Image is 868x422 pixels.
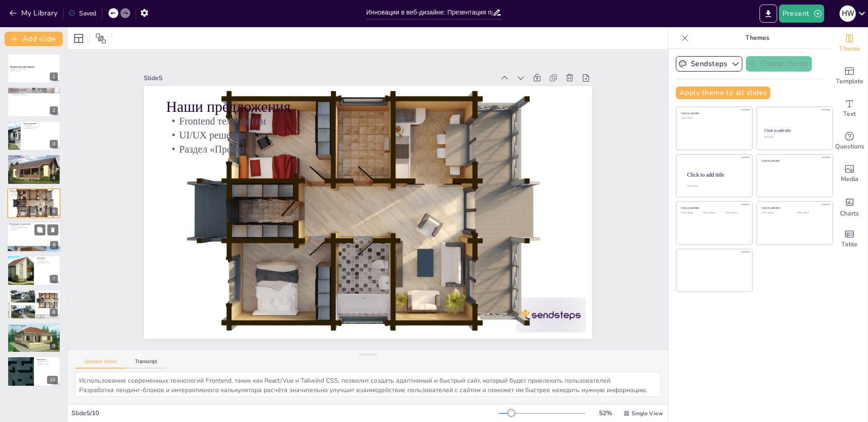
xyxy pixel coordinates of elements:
[222,149,579,363] p: UI/UX решения
[229,160,585,374] p: Frontend технологии
[317,189,625,372] div: Slide 5
[797,212,826,214] div: Click to add text
[831,125,868,158] div: Get real-time input from your audience
[10,70,58,72] p: Generated with [URL]
[50,72,58,81] div: 1
[9,228,58,230] p: Аналитика
[835,142,864,152] span: Questions
[681,212,702,214] div: Click to add text
[71,409,499,417] div: Slide 5 / 10
[594,409,616,417] div: 52 %
[7,221,61,252] div: https://cdn.sendsteps.com/images/logo/sendsteps_logo_white.pnghttps://cdn.sendsteps.com/images/lo...
[50,241,58,249] div: 6
[7,188,61,218] div: https://cdn.sendsteps.com/images/logo/sendsteps_logo_white.pnghttps://cdn.sendsteps.com/images/lo...
[37,360,58,362] p: Призыв к действию
[7,121,61,151] div: https://cdn.sendsteps.com/images/logo/sendsteps_logo_white.pnghttps://cdn.sendsteps.com/images/lo...
[50,207,58,216] div: 5
[840,5,856,22] div: H W
[37,260,58,262] p: Сроки выполнения
[841,174,859,184] span: Media
[50,308,58,316] div: 8
[10,156,58,158] p: Текущие проблемы
[10,324,58,327] p: Стоимость и условия
[50,140,58,148] div: 3
[9,227,58,229] p: Системы управления контентом
[34,224,45,235] button: Duplicate Slide
[7,6,61,20] button: My Library
[9,225,58,227] p: Серверные технологии
[10,293,58,294] p: Опыт команды
[50,275,58,283] div: 7
[762,159,826,162] div: Click to add title
[10,189,58,192] p: Наши предложения
[10,158,58,160] p: Перегруженное меню
[23,124,58,126] p: Улучшение UX
[759,5,777,23] button: Export to PowerPoint
[7,356,61,386] div: 10
[831,158,868,190] div: Add images, graphics, shapes or video
[681,117,746,120] div: Click to add text
[726,212,746,214] div: Click to add text
[681,112,746,115] div: Click to add title
[215,136,571,350] p: Раздел «Проекты»
[10,88,58,91] p: О компании ЕвроДом
[762,206,826,210] div: Click to add title
[10,161,58,163] p: Неразборчивый визуальный стиль
[843,109,856,119] span: Text
[10,330,58,331] p: Доступность информации
[75,372,661,397] textarea: Использование современных технологий Frontend, таких как React/Vue и Tailwind CSS, позволит созда...
[234,170,594,390] p: Наши предложения
[10,326,58,328] p: Прозрачность условий
[831,92,868,125] div: Add text boxes
[687,185,744,187] div: Click to add body
[746,56,812,72] button: Create theme
[95,33,106,44] span: Position
[50,342,58,350] div: 9
[10,193,58,195] p: UI/UX решения
[841,240,858,249] span: Table
[5,32,63,46] button: Add slide
[37,363,58,365] p: Контактные данные
[37,358,58,360] p: Заключение
[9,223,58,225] p: Интеграции и инструменты
[10,68,58,70] p: Предложение от команды Base-Core
[836,77,863,86] span: Template
[7,323,61,353] div: 9
[831,27,868,60] div: Change the overall theme
[37,361,58,363] p: QR-код
[764,137,824,139] div: Click to add text
[50,106,58,115] div: 2
[23,126,58,128] p: Адаптивность и скорость
[7,289,61,319] div: 8
[10,296,58,297] p: Совместная работа
[366,6,492,19] input: Insert title
[10,195,58,197] p: Раздел «Проекты»
[831,60,868,92] div: Add ready made slides
[7,53,61,83] div: https://cdn.sendsteps.com/images/logo/sendsteps_logo_white.pnghttps://cdn.sendsteps.com/images/lo...
[68,9,96,18] div: Saved
[126,359,166,369] button: Transcript
[10,294,58,296] p: Роли участников
[692,27,822,49] p: Themes
[10,328,58,330] p: Этапы и стоимость
[50,174,58,182] div: 4
[10,66,34,67] strong: Модернизация сайта ЕвроДом
[37,259,58,261] p: Этапы работы
[75,359,126,369] button: Speaker Notes
[676,86,770,99] button: Apply theme to all slides
[23,122,58,125] p: Задачи редизайна
[840,5,856,23] button: H W
[681,206,746,210] div: Click to add title
[762,212,790,214] div: Click to add text
[840,209,859,219] span: Charts
[831,223,868,255] div: Add a table
[779,5,824,23] button: Present
[632,410,663,417] span: Single View
[10,192,58,193] p: Frontend технологии
[47,224,58,235] button: Delete Slide
[676,56,742,72] button: Sendsteps
[10,159,58,161] p: Отсутствие портфолио
[10,290,58,293] p: Команда Base-Core
[10,91,58,92] p: Миссия компании
[831,190,868,223] div: Add charts and graphs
